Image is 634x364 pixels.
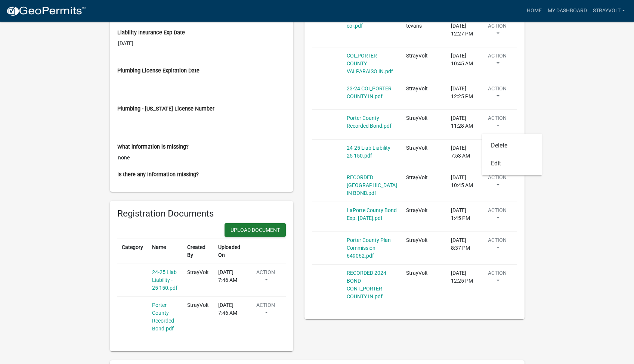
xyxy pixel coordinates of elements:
[183,239,214,264] th: Created By
[482,269,513,288] button: Action
[446,231,477,264] td: [DATE] 8:37 PM
[446,202,477,232] td: [DATE] 1:45 PM
[482,206,513,225] button: Action
[446,139,477,169] td: [DATE] 7:53 AM
[545,4,590,18] a: My Dashboard
[183,264,214,297] td: StrayVolt
[482,155,542,172] a: Edit
[446,47,477,80] td: [DATE] 10:45 AM
[347,53,393,74] a: COI_PORTER COUNTY VALPARAISO IN.pdf
[117,239,148,264] th: Category
[402,231,446,264] td: StrayVolt
[183,297,214,337] td: StrayVolt
[402,80,446,110] td: StrayVolt
[446,80,477,110] td: [DATE] 12:25 PM
[152,302,174,332] a: Porter County Recorded Bond.pdf
[446,110,477,140] td: [DATE] 11:28 AM
[347,174,397,196] a: RECORDED [GEOGRAPHIC_DATA] IN BOND.pdf
[402,18,446,47] td: tevans
[590,4,628,18] a: StrayVolt
[347,270,386,299] a: RECORDED 2024 BOND CONT_PORTER COUNTY IN.pdf
[250,301,281,320] button: Action
[482,22,513,41] button: Action
[117,144,189,150] label: What information is missing?
[482,174,513,192] button: Action
[402,110,446,140] td: StrayVolt
[402,169,446,202] td: StrayVolt
[482,52,513,71] button: Action
[214,297,246,337] td: [DATE] 7:46 AM
[347,115,392,129] a: Porter County Recorded Bond.pdf
[402,264,446,305] td: StrayVolt
[347,237,391,259] a: Porter County Plan Commission - 649062.pdf
[482,134,542,175] div: Action
[117,68,200,74] label: Plumbing License Expiration Date
[482,114,513,133] button: Action
[402,202,446,232] td: StrayVolt
[214,264,246,297] td: [DATE] 7:46 AM
[152,269,177,291] a: 24-25 Liab Liability - 25 150.pdf
[482,85,513,103] button: Action
[214,239,246,264] th: Uploaded On
[446,18,477,47] td: [DATE] 12:27 PM
[482,137,542,155] a: Delete
[117,106,214,112] label: Plumbing - [US_STATE] License Number
[524,4,545,18] a: Home
[117,30,185,35] label: Liability Insurance Exp Date
[117,172,199,177] label: Is there any information missing?
[148,239,183,264] th: Name
[347,85,392,99] a: 23-24 COI_PORTER COUNTY IN.pdf
[347,145,393,159] a: 24-25 Liab Liability - 25 150.pdf
[482,236,513,255] button: Action
[225,223,286,239] wm-modal-confirm: New Document
[402,47,446,80] td: StrayVolt
[347,207,397,221] a: LaPorte County Bond Exp. [DATE].pdf
[347,23,363,29] a: coi.pdf
[117,208,286,219] h6: Registration Documents
[402,139,446,169] td: StrayVolt
[446,264,477,305] td: [DATE] 12:25 PM
[225,223,286,237] button: Upload Document
[446,169,477,202] td: [DATE] 10:45 AM
[250,268,281,287] button: Action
